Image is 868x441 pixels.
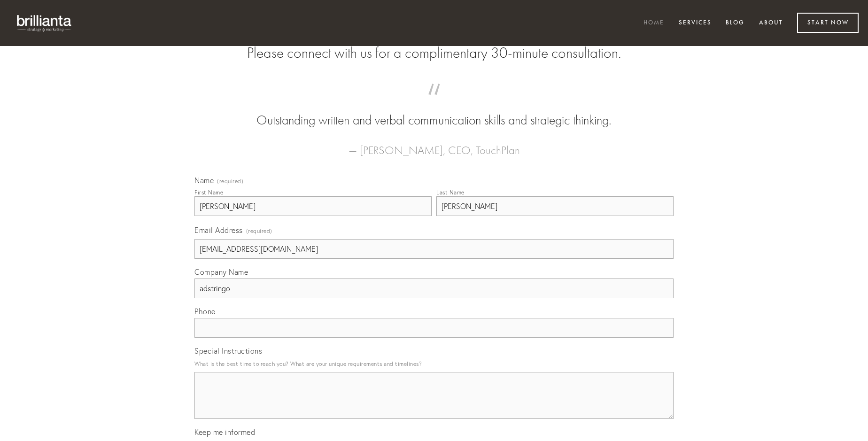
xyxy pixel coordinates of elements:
[209,93,659,130] blockquote: Outstanding written and verbal communication skills and strategic thinking.
[720,15,751,31] a: Blog
[673,15,718,31] a: Services
[436,189,465,196] div: Last Name
[194,189,223,196] div: First Name
[217,178,243,184] span: (required)
[194,357,674,370] p: What is the best time to reach you? What are your unique requirements and timelines?
[194,427,255,437] span: Keep me informed
[637,15,670,31] a: Home
[9,9,80,37] img: brillianta - research, strategy, marketing
[209,130,659,160] figcaption: — [PERSON_NAME], CEO, TouchPlan
[194,307,216,316] span: Phone
[194,176,214,185] span: Name
[753,15,789,31] a: About
[246,224,272,237] span: (required)
[194,44,674,62] h2: Please connect with us for a complimentary 30-minute consultation.
[209,93,659,111] span: “
[194,267,248,277] span: Company Name
[194,225,243,235] span: Email Address
[194,346,262,356] span: Special Instructions
[797,13,859,33] a: Start Now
